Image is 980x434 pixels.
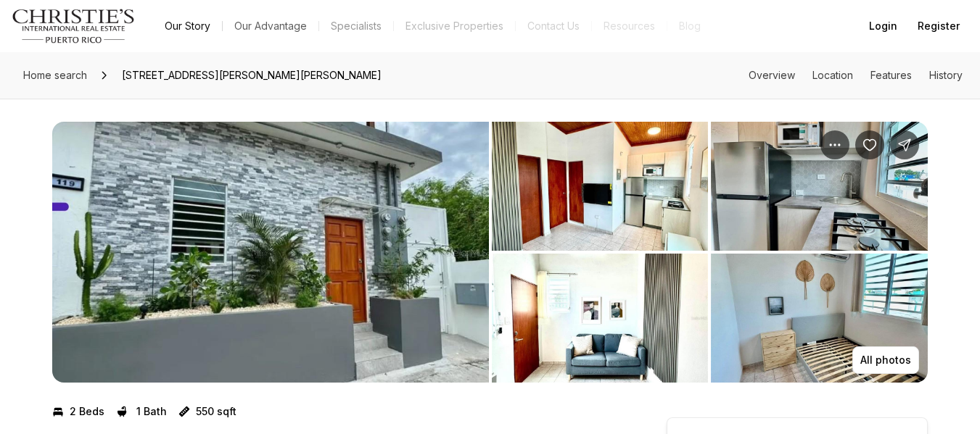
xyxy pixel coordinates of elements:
[909,12,968,41] button: Register
[116,64,387,87] span: [STREET_ADDRESS][PERSON_NAME][PERSON_NAME]
[52,122,928,383] div: Listing Photos
[516,16,591,36] button: Contact Us
[749,69,795,81] a: Skip to: Overview
[860,12,906,41] button: Login
[492,254,709,383] button: View image gallery
[869,20,897,32] span: Login
[52,122,489,383] button: View image gallery
[918,20,960,32] span: Register
[855,130,884,159] button: Save Property: 119 SANTA CECILIA
[136,406,167,417] p: 1 Bath
[711,122,928,251] button: View image gallery
[23,69,87,81] span: Home search
[592,16,667,36] a: Resources
[492,122,709,251] button: View image gallery
[52,122,489,383] li: 1 of 4
[749,70,963,81] nav: Page section menu
[890,130,919,159] button: Share Property: 119 SANTA CECILIA
[394,16,515,36] a: Exclusive Properties
[711,254,928,383] button: View image gallery
[196,406,236,417] p: 550 sqft
[870,69,912,81] a: Skip to: Features
[12,9,136,43] img: logo
[319,16,393,36] a: Specialists
[812,69,853,81] a: Skip to: Location
[492,122,928,383] li: 2 of 4
[17,64,93,87] a: Home search
[820,130,849,159] button: Property options
[667,16,712,36] a: Blog
[929,69,963,81] a: Skip to: History
[70,406,104,417] p: 2 Beds
[223,16,318,36] a: Our Advantage
[153,16,222,36] a: Our Story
